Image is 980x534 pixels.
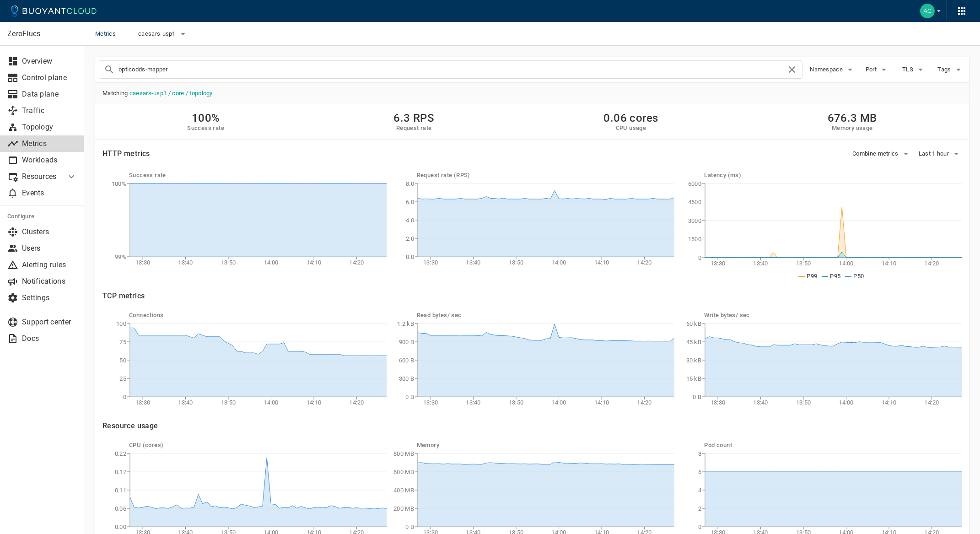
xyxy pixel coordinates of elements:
tspan: 1500 [688,236,701,243]
a: caesars-usp1 / core / topology [129,90,213,97]
p: Workloads [22,156,77,165]
tspan: 13:30 [711,260,726,267]
tspan: 14:00 [551,399,566,406]
tspan: 0 [123,394,126,400]
tspan: 4 [698,487,702,494]
span: Last 1 hour [919,150,951,157]
tspan: 0 [698,523,701,530]
button: caesars-usp1 [138,27,188,41]
tspan: 14:10 [882,399,897,406]
tspan: 0.17 [115,469,126,475]
h5: Request rate [393,124,434,132]
tspan: 13:30 [423,259,438,266]
tspan: 4.0 [406,217,414,224]
tspan: 13:50 [508,399,523,406]
span: Namespace [810,66,845,73]
tspan: 13:40 [178,259,193,266]
tspan: 600 B [398,357,414,364]
tspan: 13:40 [466,399,481,406]
tspan: 13:50 [508,259,523,266]
tspan: 0.11 [115,487,126,494]
h2: 0.06 cores [603,112,658,124]
span: P50 [853,273,864,280]
tspan: 14:10 [307,259,322,266]
tspan: 14:10 [307,399,322,406]
h5: Write bytes / sec [704,312,962,319]
p: Overview [22,57,77,66]
tspan: 6.0 [406,199,414,205]
tspan: 13:50 [796,399,811,406]
button: TLS [899,63,929,76]
tspan: 13:30 [135,399,151,406]
h5: Memory usage [828,124,877,132]
tspan: 300 B [398,375,414,382]
tspan: 4500 [688,199,701,205]
h2: 100% [187,112,224,124]
tspan: 13:50 [221,259,236,266]
tspan: 50 [119,357,126,364]
h5: Latency (ms) [704,172,962,179]
p: Topology [22,123,77,132]
h5: Success rate [129,172,387,179]
h5: Success rate [187,124,224,132]
p: Control plane [22,73,77,82]
span: P99 [807,273,817,280]
tspan: 14:00 [839,260,854,267]
tspan: 13:40 [754,260,769,267]
tspan: 6000 [688,180,701,187]
span: Combine metrics [852,150,900,157]
tspan: 6 [698,469,701,475]
h5: Memory [417,442,674,449]
tspan: 14:10 [594,399,609,406]
tspan: 13:40 [754,399,769,406]
tspan: 14:10 [594,259,609,266]
tspan: 0 [698,254,701,261]
p: Alerting rules [22,260,77,270]
p: Docs [22,334,77,343]
tspan: 0 B [693,394,701,400]
h5: Request rate (RPS) [417,172,674,179]
tspan: 8 [698,450,701,457]
tspan: 14:20 [925,260,940,267]
h5: Connections [129,312,387,319]
tspan: 14:00 [264,399,279,406]
tspan: 13:30 [423,399,438,406]
tspan: 14:20 [349,399,364,406]
img: Accounts Payable [920,4,935,18]
h5: Configure [7,213,77,220]
p: Metrics [22,139,77,148]
tspan: 2 [698,505,701,512]
tspan: 13:50 [221,399,236,406]
p: Clusters [22,227,77,237]
tspan: 100% [112,180,126,187]
p: Traffic [22,106,77,115]
p: Notifications [22,277,77,286]
input: Search [118,63,786,76]
tspan: 8.0 [406,180,414,187]
tspan: 14:20 [637,399,652,406]
tspan: 60 kB [686,320,702,327]
span: Matching [95,83,969,104]
h4: Resource usage [102,421,962,431]
tspan: 600 MB [393,469,414,475]
tspan: 400 MB [393,487,414,494]
tspan: 13:30 [711,399,726,406]
p: Events [22,189,77,198]
tspan: 75 [119,339,126,345]
p: Settings [22,293,77,302]
h2: 6.3 RPS [393,112,434,124]
span: TLS [902,66,915,73]
p: Users [22,244,77,253]
tspan: 0.0 [406,254,414,260]
h4: TCP metrics [102,291,962,301]
tspan: 14:20 [349,259,364,266]
h4: HTTP metrics [102,149,150,158]
button: Namespace [810,63,856,76]
tspan: 14:10 [882,260,897,267]
h5: CPU usage [603,124,658,132]
tspan: 30 kB [686,357,702,364]
tspan: 13:30 [135,259,151,266]
span: Metrics [95,22,127,46]
tspan: 800 MB [393,450,414,457]
tspan: 200 MB [393,505,414,512]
